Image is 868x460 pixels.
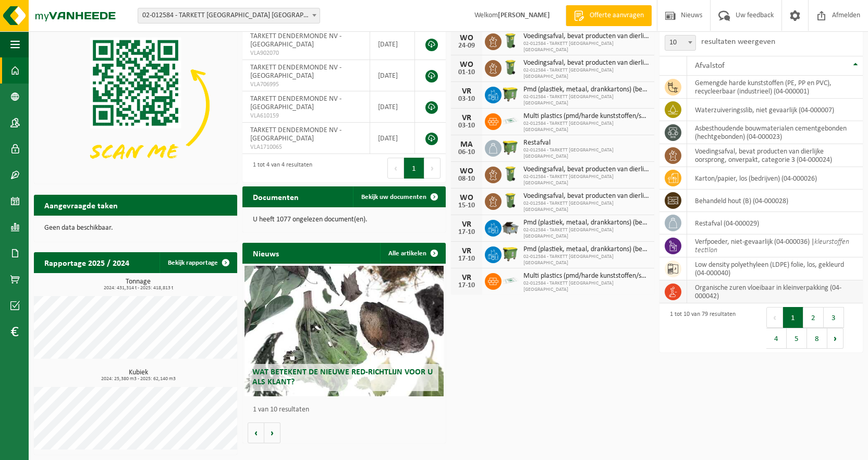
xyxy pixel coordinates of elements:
img: WB-1100-HPE-GN-50 [502,85,519,103]
button: 4 [766,328,787,349]
div: WO [456,61,477,69]
a: Bekijk rapportage [160,252,236,273]
h2: Nieuws [242,243,289,263]
img: WB-1100-HPE-GN-50 [502,138,519,156]
button: Vorige [248,422,264,443]
span: 02-012584 - TARKETT DENDERMONDE NV - DENDERMONDE [138,8,320,23]
span: Voedingsafval, bevat producten van dierlijke oorsprong, onverpakt, categorie 3 [523,32,649,41]
span: 10 [665,35,696,51]
td: restafval (04-000029) [687,212,863,234]
span: 02-012584 - TARKETT [GEOGRAPHIC_DATA] [GEOGRAPHIC_DATA] [523,121,649,133]
img: LP-SK-00500-LPE-16 [502,272,519,289]
button: 3 [824,307,844,328]
td: asbesthoudende bouwmaterialen cementgebonden (hechtgebonden) (04-000023) [687,121,863,144]
div: WO [456,167,477,175]
div: 15-10 [456,202,477,209]
span: Voedingsafval, bevat producten van dierlijke oorsprong, onverpakt, categorie 3 [523,192,649,200]
h3: Tonnage [39,278,237,291]
span: VLA610159 [250,112,362,120]
button: 2 [803,307,824,328]
span: 2024: 431,314 t - 2025: 418,813 t [39,286,237,291]
div: VR [456,247,477,255]
button: 8 [807,328,827,349]
label: resultaten weergeven [701,38,775,46]
td: verfpoeder, niet-gevaarlijk (04-000036) | [687,234,863,257]
span: VLA706995 [250,80,362,89]
div: VR [456,220,477,229]
strong: [PERSON_NAME] [498,11,550,19]
div: VR [456,87,477,96]
span: 02-012584 - TARKETT [GEOGRAPHIC_DATA] [GEOGRAPHIC_DATA] [523,41,649,53]
img: LP-SK-00500-LPE-16 [502,112,519,129]
div: 06-10 [456,149,477,156]
img: WB-5000-GAL-GY-01 [502,218,519,236]
td: waterzuiveringsslib, niet gevaarlijk (04-000007) [687,99,863,121]
span: 02-012584 - TARKETT [GEOGRAPHIC_DATA] [GEOGRAPHIC_DATA] [523,254,649,266]
div: 01-10 [456,69,477,76]
span: 02-012584 - TARKETT [GEOGRAPHIC_DATA] [GEOGRAPHIC_DATA] [523,67,649,80]
h2: Documenten [242,186,309,207]
span: 02-012584 - TARKETT [GEOGRAPHIC_DATA] [GEOGRAPHIC_DATA] [523,200,649,213]
div: MA [456,140,477,149]
span: VLA1710065 [250,143,362,151]
span: 02-012584 - TARKETT [GEOGRAPHIC_DATA] [GEOGRAPHIC_DATA] [523,227,649,240]
div: 08-10 [456,175,477,183]
div: 24-09 [456,42,477,50]
td: gemengde harde kunststoffen (PE, PP en PVC), recycleerbaar (industrieel) (04-000001) [687,76,863,99]
img: WB-0140-HPE-GN-50 [502,58,519,76]
a: Wat betekent de nieuwe RED-richtlijn voor u als klant? [244,266,444,396]
div: VR [456,274,477,282]
a: Offerte aanvragen [566,5,652,26]
button: 1 [404,158,424,179]
span: TARKETT DENDERMONDE NV - [GEOGRAPHIC_DATA] [250,64,341,80]
span: TARKETT DENDERMONDE NV - [GEOGRAPHIC_DATA] [250,95,341,111]
img: Download de VHEPlus App [34,29,237,182]
span: 02-012584 - TARKETT [GEOGRAPHIC_DATA] [GEOGRAPHIC_DATA] [523,280,649,293]
span: Multi plastics (pmd/harde kunststoffen/spanbanden/eps/folie naturel/folie gemeng... [523,272,649,280]
span: Multi plastics (pmd/harde kunststoffen/spanbanden/eps/folie naturel/folie gemeng... [523,112,649,121]
span: Afvalstof [695,62,725,70]
h2: Rapportage 2025 / 2024 [34,252,140,273]
span: 02-012584 - TARKETT [GEOGRAPHIC_DATA] [GEOGRAPHIC_DATA] [523,94,649,107]
h2: Aangevraagde taken [34,195,128,215]
span: 02-012584 - TARKETT DENDERMONDE NV - DENDERMONDE [138,8,320,23]
i: kleurstoffen tectilon [695,238,849,254]
a: Alle artikelen [380,243,445,264]
span: 10 [665,36,695,50]
td: organische zuren vloeibaar in kleinverpakking (04-000042) [687,280,863,303]
span: TARKETT DENDERMONDE NV - [GEOGRAPHIC_DATA] [250,126,341,143]
td: [DATE] [370,123,415,154]
td: [DATE] [370,60,415,91]
div: WO [456,194,477,202]
img: WB-0140-HPE-GN-50 [502,165,519,183]
span: Restafval [523,139,649,147]
span: 02-012584 - TARKETT [GEOGRAPHIC_DATA] [GEOGRAPHIC_DATA] [523,147,649,160]
td: voedingsafval, bevat producten van dierlijke oorsprong, onverpakt, categorie 3 (04-000024) [687,144,863,167]
span: Offerte aanvragen [587,10,646,21]
span: TARKETT DENDERMONDE NV - [GEOGRAPHIC_DATA] [250,32,341,49]
span: Voedingsafval, bevat producten van dierlijke oorsprong, onverpakt, categorie 3 [523,166,649,174]
span: 2024: 25,380 m3 - 2025: 62,140 m3 [39,376,237,382]
button: 1 [783,307,803,328]
button: Next [827,328,843,349]
p: 1 van 10 resultaten [253,406,441,414]
a: Bekijk uw documenten [353,186,445,207]
p: Geen data beschikbaar. [44,225,227,232]
img: WB-0140-HPE-GN-50 [502,32,519,50]
span: Pmd (plastiek, metaal, drankkartons) (bedrijven) [523,245,649,254]
div: 17-10 [456,255,477,263]
td: behandeld hout (B) (04-000028) [687,190,863,212]
img: WB-0140-HPE-GN-50 [502,192,519,209]
div: 03-10 [456,96,477,103]
span: Wat betekent de nieuwe RED-richtlijn voor u als klant? [252,368,433,386]
button: Next [424,158,441,179]
td: [DATE] [370,91,415,123]
span: VLA902070 [250,49,362,57]
span: 02-012584 - TARKETT [GEOGRAPHIC_DATA] [GEOGRAPHIC_DATA] [523,174,649,186]
button: Volgende [264,422,280,443]
img: WB-1100-HPE-GN-50 [502,245,519,263]
h3: Kubiek [39,369,237,382]
div: WO [456,34,477,42]
button: 5 [787,328,807,349]
span: Voedingsafval, bevat producten van dierlijke oorsprong, onverpakt, categorie 3 [523,59,649,67]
